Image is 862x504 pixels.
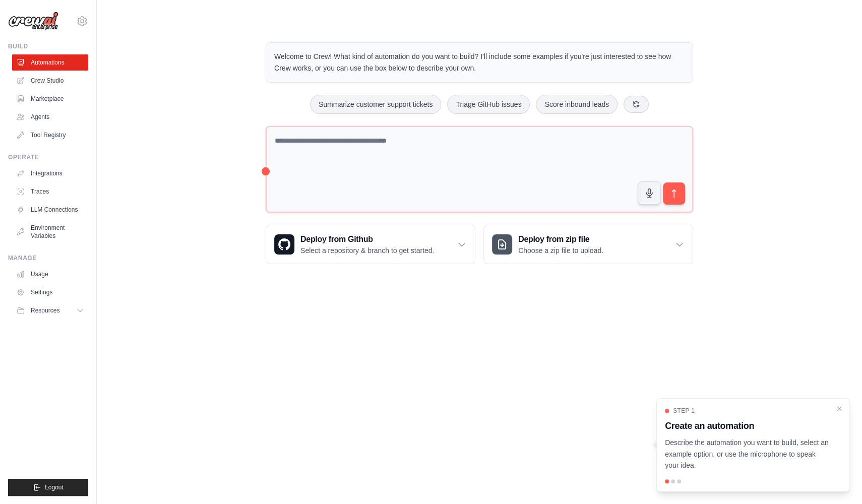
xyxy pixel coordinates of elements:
[31,306,59,314] span: Resources
[12,109,88,125] a: Agents
[447,95,530,114] button: Triage GitHub issues
[665,437,829,471] p: Describe the automation you want to build, select an example option, or use the microphone to spe...
[835,405,843,413] button: Close walkthrough
[12,91,88,107] a: Marketplace
[12,54,88,71] a: Automations
[12,165,88,181] a: Integrations
[8,12,58,31] img: Logo
[12,220,88,244] a: Environment Variables
[300,245,434,256] p: Select a repository & branch to get started.
[8,42,88,50] div: Build
[12,284,88,300] a: Settings
[673,407,695,415] span: Step 1
[8,153,88,161] div: Operate
[300,233,434,245] h3: Deploy from Github
[8,479,88,496] button: Logout
[12,302,88,319] button: Resources
[12,266,88,282] a: Usage
[45,483,64,491] span: Logout
[8,254,88,262] div: Manage
[310,95,441,114] button: Summarize customer support tickets
[274,51,685,74] p: Welcome to Crew! What kind of automation do you want to build? I'll include some examples if you'...
[812,456,862,504] iframe: Chat Widget
[518,233,603,245] h3: Deploy from zip file
[665,419,829,433] h3: Create an automation
[12,202,88,218] a: LLM Connections
[12,73,88,89] a: Crew Studio
[12,127,88,143] a: Tool Registry
[812,456,862,504] div: চ্যাট উইজেট
[12,183,88,200] a: Traces
[536,95,618,114] button: Score inbound leads
[518,245,603,256] p: Choose a zip file to upload.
